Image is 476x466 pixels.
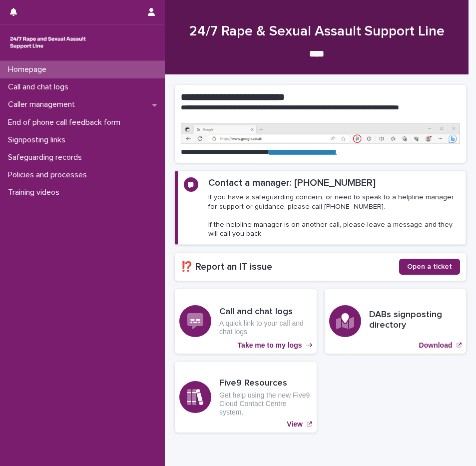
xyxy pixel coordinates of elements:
[175,23,459,40] h1: 24/7 Rape & Sexual Assault Support Line
[175,289,317,354] a: Take me to my logs
[399,259,460,275] a: Open a ticket
[219,391,312,416] p: Get help using the new Five9 Cloud Contact Centre system.
[181,123,460,144] img: https%3A%2F%2Fcdn.document360.io%2F0deca9d6-0dac-4e56-9e8f-8d9979bfce0e%2FImages%2FDocumentation%...
[407,263,452,270] span: Open a ticket
[287,420,303,429] p: View
[4,188,67,197] p: Training videos
[219,319,312,336] p: A quick link to your call and chat logs
[369,310,462,331] h3: DABs signposting directory
[4,170,95,180] p: Policies and processes
[4,100,83,109] p: Caller management
[175,362,317,433] a: View
[8,32,88,52] img: rhQMoQhaT3yELyF149Cw
[208,193,460,238] p: If you have a safeguarding concern, or need to speak to a helpline manager for support or guidanc...
[419,341,453,350] p: Download
[219,378,312,389] h3: Five9 Resources
[4,153,90,162] p: Safeguarding records
[219,307,312,318] h3: Call and chat logs
[208,177,376,189] h2: Contact a manager: [PHONE_NUMBER]
[4,135,73,145] p: Signposting links
[238,341,302,350] p: Take me to my logs
[325,289,467,354] a: Download
[4,65,54,74] p: Homepage
[4,118,128,127] p: End of phone call feedback form
[181,261,399,273] h2: ⁉️ Report an IT issue
[4,82,76,92] p: Call and chat logs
